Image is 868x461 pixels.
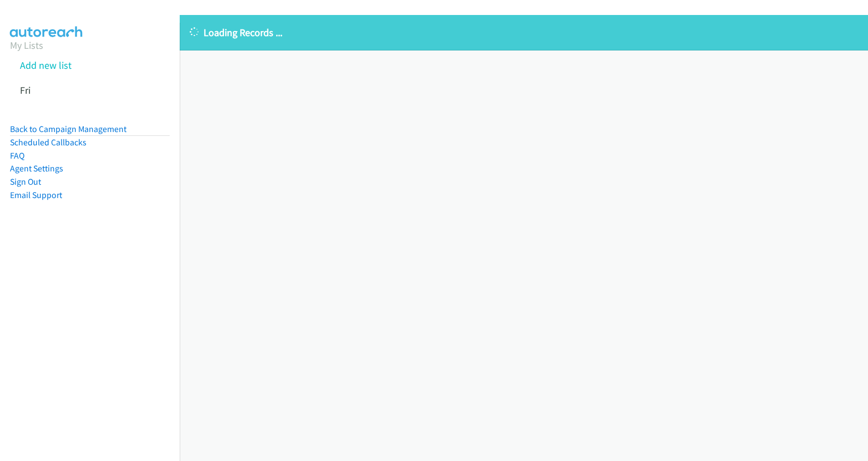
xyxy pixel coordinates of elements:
a: Fri [20,84,31,97]
a: Add new list [20,59,72,72]
a: Back to Campaign Management [10,124,126,134]
a: Agent Settings [10,163,63,174]
a: My Lists [10,39,43,52]
p: Loading Records ... [190,25,858,40]
a: Email Support [10,190,62,200]
a: Sign Out [10,176,41,187]
a: FAQ [10,150,24,161]
a: Scheduled Callbacks [10,137,87,148]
